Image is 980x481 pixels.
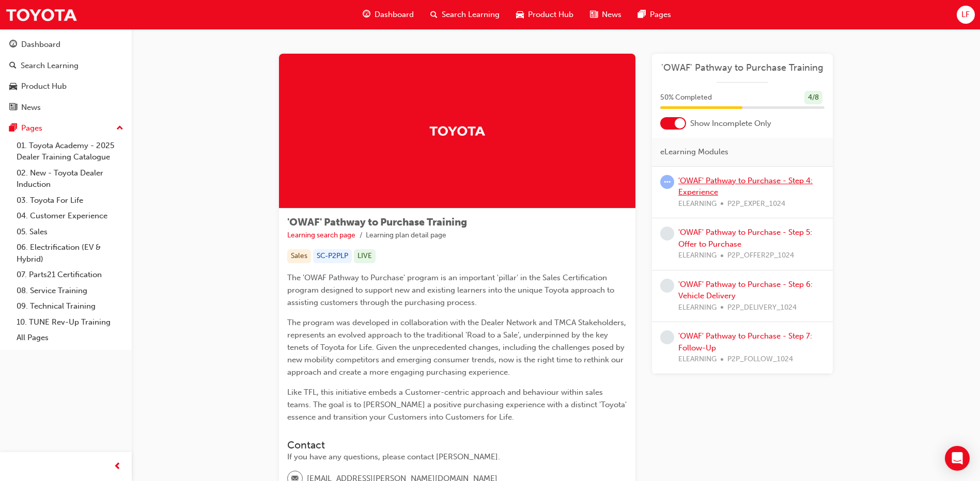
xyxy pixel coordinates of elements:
button: LF [957,6,975,24]
span: learningRecordVerb_NONE-icon [660,330,674,344]
span: P2P_OFFER2P_1024 [727,250,794,262]
a: Product Hub [4,77,128,96]
span: P2P_DELIVERY_1024 [727,302,797,314]
button: Pages [4,119,128,138]
a: 06. Electrification (EV & Hybrid) [12,239,128,267]
span: Pages [650,9,671,21]
button: DashboardSearch LearningProduct HubNews [4,33,128,119]
a: 07. Parts21 Certification [12,267,128,283]
div: SC-P2PLP [313,249,352,263]
span: ELEARNING [678,354,717,365]
span: 'OWAF' Pathway to Purchase Training [287,216,467,228]
span: P2P_EXPER_1024 [727,198,785,210]
div: Product Hub [21,81,67,92]
a: news-iconNews [582,4,630,25]
a: guage-iconDashboard [354,4,422,25]
a: Dashboard [4,35,128,54]
span: search-icon [430,8,438,21]
span: P2P_FOLLOW_1024 [727,354,793,365]
div: Sales [287,249,311,263]
span: Product Hub [528,9,573,21]
div: Search Learning [21,60,79,72]
span: ELEARNING [678,302,717,314]
a: 'OWAF' Pathway to Purchase - Step 5: Offer to Purchase [678,228,812,249]
li: Learning plan detail page [366,230,446,242]
span: ELEARNING [678,198,717,210]
span: guage-icon [9,40,17,50]
span: car-icon [516,8,524,21]
a: search-iconSearch Learning [422,4,508,25]
div: 4 / 8 [804,91,822,105]
a: 'OWAF' Pathway to Purchase - Step 7: Follow-Up [678,331,812,352]
span: learningRecordVerb_NONE-icon [660,279,674,293]
span: car-icon [9,82,17,91]
a: 04. Customer Experience [12,208,128,224]
a: News [4,98,128,117]
span: search-icon [9,61,17,71]
a: 'OWAF' Pathway to Purchase Training [660,62,825,74]
span: LF [961,9,970,21]
a: 'OWAF' Pathway to Purchase - Step 6: Vehicle Delivery [678,280,813,301]
span: eLearning Modules [660,146,728,158]
a: 09. Technical Training [12,298,128,314]
span: 50 % Completed [660,92,712,104]
a: 08. Service Training [12,283,128,299]
a: Learning search page [287,231,355,239]
span: Like TFL, this initiative embeds a Customer-centric approach and behaviour within sales teams. Th... [287,388,629,422]
span: pages-icon [9,124,17,133]
a: 03. Toyota For Life [12,193,128,209]
span: prev-icon [114,460,121,473]
span: pages-icon [638,8,646,21]
a: 10. TUNE Rev-Up Training [12,314,128,330]
div: News [21,102,41,114]
div: Dashboard [21,39,60,51]
span: Show Incomplete Only [690,118,771,130]
span: news-icon [590,8,598,21]
div: If you have any questions, please contact [PERSON_NAME]. [287,451,627,463]
a: 02. New - Toyota Dealer Induction [12,165,128,193]
span: Search Learning [442,9,500,21]
span: Dashboard [375,9,414,21]
span: The 'OWAF Pathway to Purchase' program is an important 'pillar' in the Sales Certification progra... [287,273,616,307]
span: guage-icon [363,8,370,21]
span: learningRecordVerb_ATTEMPT-icon [660,175,674,189]
a: All Pages [12,330,128,346]
div: Pages [21,122,42,134]
span: The program was developed in collaboration with the Dealer Network and TMCA Stakeholders, represe... [287,318,628,377]
span: ELEARNING [678,250,717,262]
div: LIVE [354,249,376,263]
a: pages-iconPages [630,4,679,25]
span: learningRecordVerb_NONE-icon [660,227,674,241]
div: Open Intercom Messenger [945,446,970,471]
h3: Contact [287,439,627,451]
a: 05. Sales [12,224,128,240]
span: up-icon [116,122,123,135]
img: Trak [5,3,77,26]
a: 'OWAF' Pathway to Purchase - Step 4: Experience [678,176,813,197]
a: car-iconProduct Hub [508,4,582,25]
a: Search Learning [4,56,128,75]
a: 01. Toyota Academy - 2025 Dealer Training Catalogue [12,138,128,165]
span: news-icon [9,103,17,113]
img: Trak [429,122,486,140]
span: News [602,9,621,21]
